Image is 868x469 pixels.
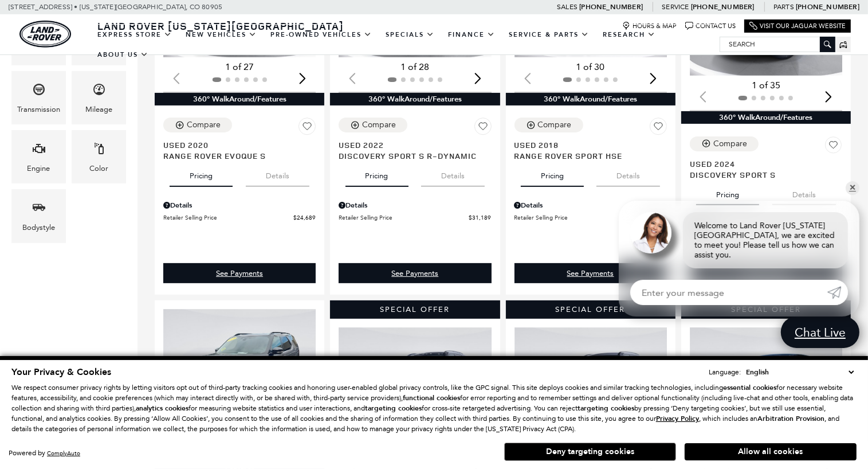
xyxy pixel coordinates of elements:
a: Pre-Owned Vehicles [264,25,379,45]
a: About Us [91,45,155,65]
button: Compare Vehicle [514,118,583,132]
div: BodystyleBodystyle [11,189,66,243]
div: MileageMileage [72,71,126,124]
button: Allow all cookies [685,443,857,460]
strong: analytics cookies [136,404,188,413]
a: Used 2020Range Rover Evoque S [163,139,316,161]
a: See Payments [339,263,491,283]
div: undefined - Discovery Sport S R-Dynamic [339,263,491,283]
button: Save Vehicle [825,136,842,158]
a: Hours & Map [622,22,677,30]
a: Visit Our Jaguar Website [749,22,846,30]
span: Your Privacy & Cookies [11,366,111,378]
div: 1 / 2 [514,327,669,443]
div: Transmission [17,103,60,116]
span: Used 2022 [339,139,482,150]
div: Mileage [85,103,112,116]
span: Discovery Sport S R-Dynamic [339,150,482,161]
strong: targeting cookies [365,404,422,413]
span: Engine [32,139,46,162]
a: Chat Live [781,316,859,348]
strong: Arbitration Provision [757,414,824,423]
u: Privacy Policy [656,414,699,423]
div: Color [89,162,108,175]
nav: Main Navigation [91,25,720,65]
button: Save Vehicle [650,118,667,139]
div: TransmissionTransmission [11,71,66,124]
button: pricing tab [170,161,233,186]
div: undefined - Range Rover Sport HSE [514,263,667,283]
span: Bodystyle [32,198,46,221]
a: Used 2022Discovery Sport S R-Dynamic [339,139,491,161]
span: Mileage [92,80,106,103]
div: Bodystyle [22,221,55,234]
span: Retailer Selling Price [514,213,645,222]
span: Used 2024 [690,158,834,169]
button: Compare Vehicle [339,118,407,132]
span: Range Rover Sport HSE [514,150,658,161]
div: 360° WalkAround/Features [330,93,500,105]
div: Powered by [9,450,80,457]
div: 1 of 35 [690,79,842,92]
a: EXPRESS STORE [91,25,179,45]
div: Pricing Details - Range Rover Sport HSE [514,200,667,210]
a: Finance [441,25,502,45]
a: land-rover [19,21,71,48]
button: pricing tab [696,180,759,205]
a: [STREET_ADDRESS] • [US_STATE][GEOGRAPHIC_DATA], CO 80905 [9,3,222,11]
div: Compare [362,120,396,130]
a: [PHONE_NUMBER] [579,2,643,11]
span: Color [92,139,106,162]
strong: targeting cookies [578,404,634,413]
button: details tab [772,180,836,205]
div: Pricing Details - Discovery Sport S R-Dynamic [339,200,491,210]
a: Submit [827,280,848,305]
button: Deny targeting cookies [504,443,676,461]
span: Land Rover [US_STATE][GEOGRAPHIC_DATA] [97,19,344,33]
button: pricing tab [345,161,409,186]
strong: essential cookies [723,383,776,392]
a: New Vehicles [179,25,264,45]
a: Used 2018Range Rover Sport HSE [514,139,667,161]
span: Service [662,3,689,11]
div: Special Offer [506,300,675,319]
div: Welcome to Land Rover [US_STATE][GEOGRAPHIC_DATA], we are excited to meet you! Please tell us how... [683,212,848,268]
div: undefined - Range Rover Evoque S [163,263,316,283]
button: pricing tab [521,161,584,186]
a: See Payments [514,263,667,283]
a: [PHONE_NUMBER] [796,2,859,11]
div: Compare [713,139,747,149]
div: Next slide [821,84,836,110]
div: Pricing Details - Range Rover Evoque S [163,200,316,210]
p: We respect consumer privacy rights by letting visitors opt out of third-party tracking cookies an... [11,382,857,434]
span: Sales [557,3,578,11]
span: $24,689 [293,213,316,222]
strong: functional cookies [403,393,460,402]
img: Land Rover [19,21,71,48]
span: Used 2020 [163,139,307,150]
span: Range Rover Evoque S [163,150,307,161]
div: 1 of 30 [514,61,667,73]
a: [PHONE_NUMBER] [691,2,755,11]
div: 1 / 2 [690,327,845,444]
input: Search [720,37,835,51]
div: Compare [538,120,572,130]
div: Engine [28,162,50,175]
img: 2024 Land Rover Discovery Sport S 1 [514,327,669,443]
div: EngineEngine [11,130,66,183]
a: ComplyAuto [47,450,80,457]
a: Land Rover [US_STATE][GEOGRAPHIC_DATA] [91,19,351,33]
a: Retailer Selling Price $31,189 [339,213,491,222]
div: Next slide [646,66,661,91]
img: 2025 Land Rover Range Rover Evoque S 1 [690,327,845,444]
a: Contact Us [685,22,736,30]
span: Parts [773,3,794,11]
span: Chat Live [789,325,851,340]
button: Save Vehicle [474,118,492,139]
div: 360° WalkAround/Features [155,93,324,105]
div: Compare [187,120,221,130]
img: Agent profile photo [630,212,671,253]
div: 360° WalkAround/Features [681,111,851,124]
div: 1 / 2 [163,309,318,425]
button: details tab [246,161,309,186]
